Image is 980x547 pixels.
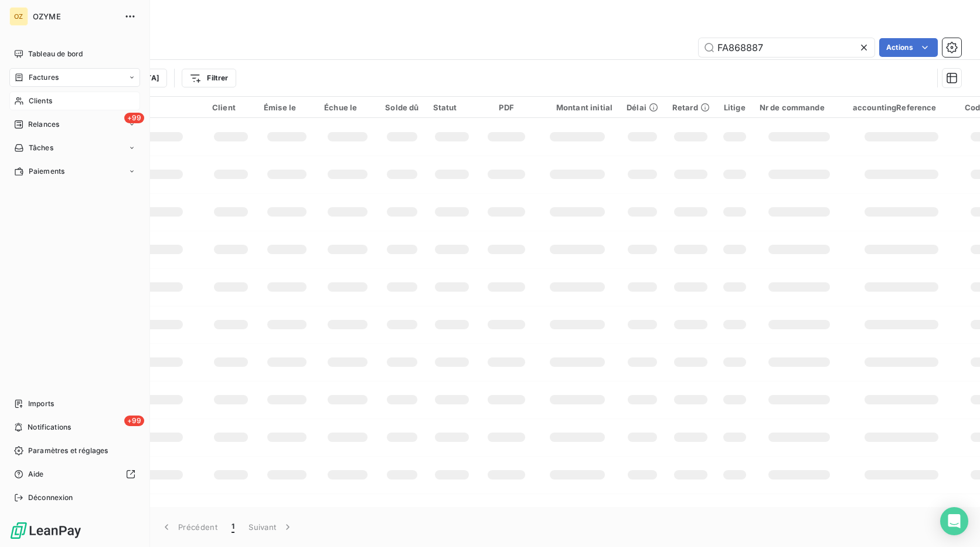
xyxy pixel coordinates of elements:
div: Nr de commande [760,103,839,112]
span: 1 [232,521,234,533]
button: Filtrer [182,69,236,87]
span: Paiements [29,166,64,177]
div: Émise le [264,103,310,112]
span: Tableau de bord [28,49,83,59]
div: Client [212,103,250,112]
button: 1 [224,515,241,539]
span: Déconnexion [28,492,73,503]
img: Logo LeanPay [9,521,82,540]
div: Open Intercom Messenger [940,507,968,535]
button: Précédent [154,515,224,539]
span: Aide [28,469,44,480]
input: Rechercher [699,38,874,57]
div: Litige [724,103,746,112]
span: OZYME [33,12,117,21]
span: Imports [28,399,54,409]
span: +99 [124,113,144,123]
div: Statut [433,103,471,112]
span: Tâches [29,143,53,153]
button: Actions [879,38,938,57]
button: Suivant [241,515,301,539]
span: Paramètres et réglages [28,445,108,456]
span: +99 [124,416,144,426]
div: accountingReference [853,103,951,112]
div: PDF [485,103,528,112]
span: Notifications [28,422,71,433]
div: Montant initial [542,103,612,112]
a: Aide [9,465,140,484]
span: Relances [28,119,59,130]
span: Clients [29,96,52,106]
div: Échue le [324,103,371,112]
div: Délai [627,103,658,112]
div: OZ [9,7,28,26]
div: Retard [672,103,710,112]
div: Solde dû [385,103,418,112]
span: Factures [29,72,59,83]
